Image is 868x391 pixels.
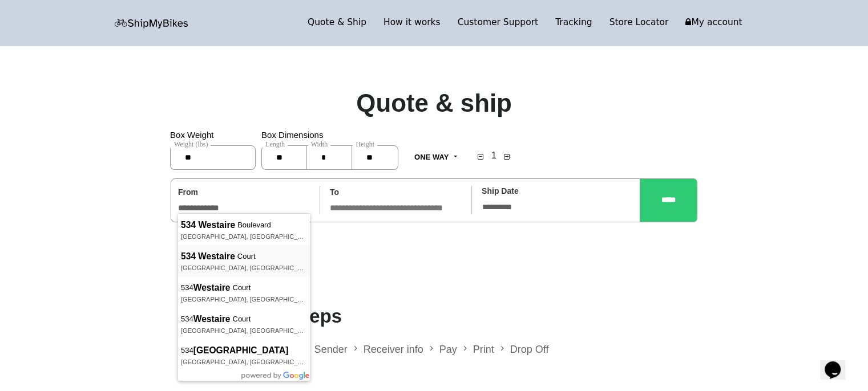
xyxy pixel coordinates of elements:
span: 534 Westaire [181,219,237,231]
span: Westaire [198,251,237,262]
iframe: chat widget [820,345,857,380]
span: Westaire [193,313,233,325]
a: My account [677,15,750,31]
span: [GEOGRAPHIC_DATA], [GEOGRAPHIC_DATA], [GEOGRAPHIC_DATA] [181,327,384,334]
a: Customer Support [449,15,547,31]
span: Height [353,140,377,148]
span: [GEOGRAPHIC_DATA], [GEOGRAPHIC_DATA], [GEOGRAPHIC_DATA] [181,233,384,240]
label: From [178,185,198,199]
h1: Quote & ship [356,88,512,119]
span: Weight (lbs) [171,140,211,148]
span: [GEOGRAPHIC_DATA] [193,345,291,356]
li: Sender [314,339,364,359]
a: How it works [375,15,449,31]
a: Tracking [547,15,601,31]
input: Width [307,145,352,170]
span: Westaire [193,282,233,294]
span: 534 [181,251,198,262]
label: Ship Date [482,184,519,198]
span: 534 Court [181,279,307,294]
h2: Next steps [229,305,640,335]
li: Pay [439,339,473,359]
div: Box Weight [170,127,261,178]
div: Box Dimensions [261,127,398,178]
span: Court [181,248,307,262]
input: Weight (lbs) [170,145,256,170]
li: Receiver info [364,339,439,359]
span: [GEOGRAPHIC_DATA], [GEOGRAPHIC_DATA], [GEOGRAPHIC_DATA] [181,264,384,271]
span: 534 Court [181,311,307,325]
span: [GEOGRAPHIC_DATA], [GEOGRAPHIC_DATA], [GEOGRAPHIC_DATA] [181,359,384,365]
a: Quote & Ship [299,15,375,31]
span: 534 [181,342,307,356]
a: Store Locator [601,15,677,31]
span: Boulevard [181,217,307,231]
span: Width [308,140,331,148]
input: Height [352,145,398,170]
li: Print [473,339,510,359]
img: letsbox [115,19,189,28]
li: Drop Off [510,339,549,359]
span: [GEOGRAPHIC_DATA], [GEOGRAPHIC_DATA], [GEOGRAPHIC_DATA] [181,296,384,303]
h4: 1 [488,147,499,161]
label: To [330,185,339,199]
span: Length [263,140,288,148]
input: Length [261,145,307,170]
